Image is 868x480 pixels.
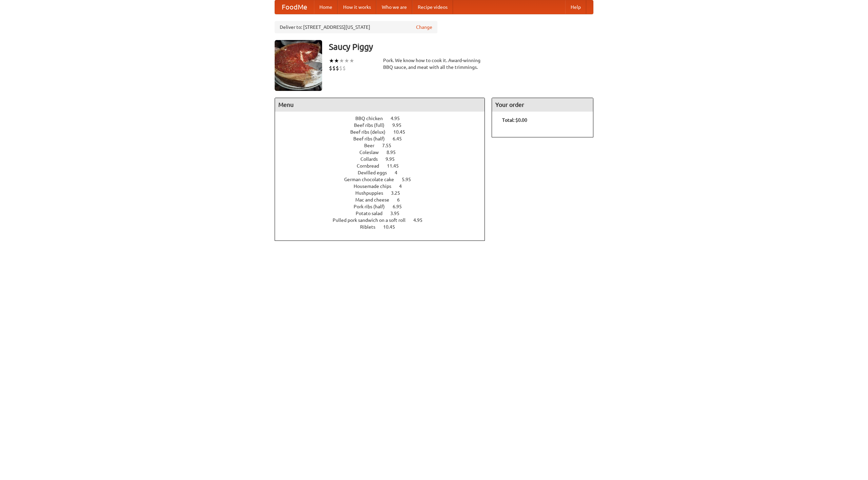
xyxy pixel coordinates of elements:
li: $ [329,64,332,72]
li: $ [332,64,336,72]
a: Home [314,0,338,14]
b: Total: $0.00 [502,117,527,123]
span: Collards [360,156,384,162]
span: 10.45 [393,129,412,135]
span: Beef ribs (delux) [350,129,392,135]
a: Help [565,0,586,14]
img: angular.jpg [275,40,322,91]
a: BBQ chicken 4.95 [355,116,412,121]
span: 5.95 [402,177,418,182]
span: 4 [399,184,409,189]
a: Beef ribs (half) 6.45 [353,136,414,141]
span: 8.95 [387,150,402,155]
li: ★ [344,57,349,64]
span: 4.95 [413,217,429,223]
h4: Your order [492,98,593,112]
a: Potato salad 3.95 [356,211,412,216]
span: Pork ribs (half) [354,204,392,209]
span: Hushpuppies [355,190,390,196]
span: 4.95 [391,116,407,121]
div: Deliver to: [STREET_ADDRESS][US_STATE] [275,21,437,33]
a: Pulled pork sandwich on a soft roll 4.95 [333,217,435,223]
span: Beef ribs (half) [353,136,392,141]
span: 10.45 [383,224,402,230]
a: German chocolate cake 5.95 [344,177,423,182]
a: Cornbread 11.45 [357,163,411,169]
span: 9.95 [392,122,408,128]
span: 3.95 [390,211,406,216]
span: Potato salad [356,211,389,216]
a: Beef ribs (full) 9.95 [354,122,414,128]
a: Mac and cheese 6 [355,197,412,203]
span: 3.25 [391,190,407,196]
span: Housemade chips [354,184,398,189]
span: Beer [364,143,381,148]
span: German chocolate cake [344,177,401,182]
a: Collards 9.95 [360,156,407,162]
li: $ [339,64,342,72]
a: Coleslaw 8.95 [359,150,408,155]
a: Pork ribs (half) 6.95 [354,204,414,209]
span: 6.95 [393,204,409,209]
a: Housemade chips 4 [354,184,414,189]
span: BBQ chicken [355,116,390,121]
a: Beef ribs (delux) 10.45 [350,129,418,135]
a: Change [416,24,432,31]
a: Recipe videos [412,0,453,14]
span: 11.45 [387,163,406,169]
a: Beer 7.55 [364,143,404,148]
h3: Saucy Piggy [329,40,593,54]
li: ★ [334,57,339,64]
li: ★ [329,57,334,64]
a: How it works [338,0,376,14]
span: Riblets [360,224,382,230]
li: ★ [339,57,344,64]
span: Mac and cheese [355,197,396,203]
li: $ [342,64,346,72]
span: Cornbread [357,163,386,169]
a: Riblets 10.45 [360,224,408,230]
span: 9.95 [386,156,401,162]
a: Who we are [376,0,412,14]
span: Beef ribs (full) [354,122,391,128]
span: 6 [397,197,407,203]
div: Pork. We know how to cook it. Award-winning BBQ sauce, and meat with all the trimmings. [383,57,485,71]
span: 6.45 [393,136,409,141]
h4: Menu [275,98,485,112]
a: FoodMe [275,0,314,14]
a: Devilled eggs 4 [358,170,410,175]
span: Pulled pork sandwich on a soft roll [333,217,412,223]
a: Hushpuppies 3.25 [355,190,413,196]
span: Coleslaw [359,150,386,155]
li: ★ [349,57,354,64]
span: 7.55 [382,143,398,148]
span: Devilled eggs [358,170,394,175]
li: $ [336,64,339,72]
span: 4 [395,170,404,175]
